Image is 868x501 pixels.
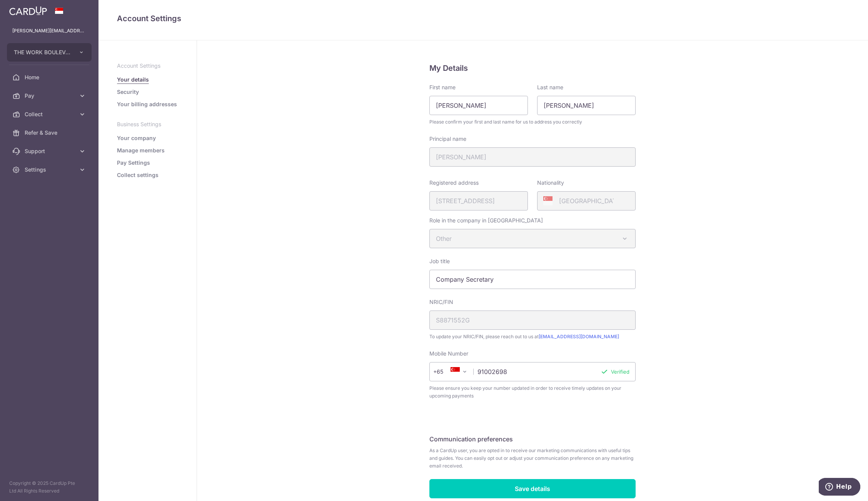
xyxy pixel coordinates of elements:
[430,229,635,248] span: Other
[429,118,636,126] span: Please confirm your first and last name for us to address you correctly
[25,147,75,155] span: Support
[819,478,860,497] iframe: Opens a widget where you can find more information
[429,434,636,444] h5: Communication preferences
[25,92,75,100] span: Pay
[117,147,165,154] a: Manage members
[429,83,456,91] label: First name
[539,334,619,339] a: [EMAIL_ADDRESS][DOMAIN_NAME]
[25,166,75,174] span: Settings
[429,257,450,265] label: Job title
[429,479,636,498] input: Save details
[429,135,466,143] label: Principal name
[17,5,33,12] span: Help
[25,129,75,137] span: Refer & Save
[537,179,564,187] label: Nationality
[25,73,75,81] span: Home
[429,217,543,224] label: Role in the company in [GEOGRAPHIC_DATA]
[429,384,636,400] span: Please ensure you keep your number updated in order to receive timely updates on your upcoming pa...
[117,12,850,25] h4: Account Settings
[537,96,636,115] input: Last name
[429,298,453,306] label: NRIC/FIN
[429,350,468,357] label: Mobile Number
[117,171,159,179] a: Collect settings
[429,179,479,187] label: Registered address
[429,229,636,248] span: Other
[117,120,178,128] p: Business Settings
[117,76,149,83] a: Your details
[537,83,563,91] label: Last name
[429,447,636,470] span: As a CardUp user, you are opted in to receive our marketing communications with useful tips and g...
[429,333,636,341] span: To update your NRIC/FIN, please reach out to us at
[14,48,71,56] span: THE WORK BOULEVARD PTE. LTD.
[429,62,636,74] h5: My Details
[117,159,150,167] a: Pay Settings
[117,62,178,70] p: Account Settings
[9,6,47,15] img: CardUp
[429,96,528,115] input: First name
[436,367,454,376] span: +65
[117,88,139,96] a: Security
[117,134,156,142] a: Your company
[25,110,75,118] span: Collect
[433,367,454,376] span: +65
[7,43,92,62] button: THE WORK BOULEVARD PTE. LTD.
[117,100,177,108] a: Your billing addresses
[12,27,86,35] p: [PERSON_NAME][EMAIL_ADDRESS][PERSON_NAME][DOMAIN_NAME]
